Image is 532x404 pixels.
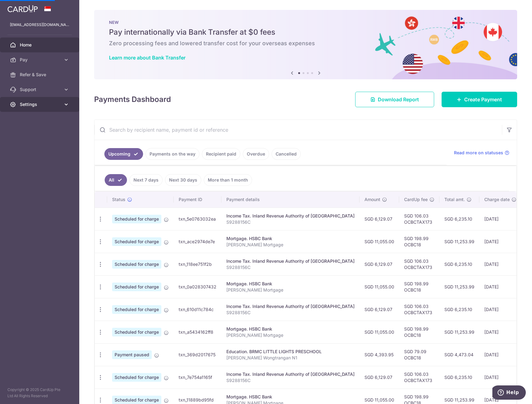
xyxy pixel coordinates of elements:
span: Scheduled for charge [112,215,161,223]
a: Read more on statuses [454,150,509,156]
div: Income Tax. Inland Revenue Authority of [GEOGRAPHIC_DATA] [226,258,355,264]
div: Income Tax. Inland Revenue Authority of [GEOGRAPHIC_DATA] [226,303,355,310]
td: SGD 79.09 OCBC18 [399,343,439,366]
a: Upcoming [104,148,143,160]
span: Download Report [378,96,419,103]
td: SGD 6,129.07 [360,253,399,275]
td: txn_a5434162ff8 [174,321,221,343]
td: SGD 11,055.00 [360,321,399,343]
span: Scheduled for charge [112,237,161,246]
a: Payments on the way [146,148,199,160]
a: Recipient paid [202,148,240,160]
iframe: Opens a widget where you can find more information [492,385,526,401]
span: Amount [364,196,380,203]
span: Support [20,86,61,93]
td: txn_118ee751f2b [174,253,221,275]
h4: Payments Dashboard [94,94,171,105]
span: Settings [20,101,61,108]
td: SGD 6,129.07 [360,208,399,230]
a: Download Report [355,92,434,107]
td: SGD 106.03 OCBCTAX173 [399,366,439,389]
td: SGD 106.03 OCBCTAX173 [399,253,439,275]
span: Charge date [484,196,510,203]
p: [PERSON_NAME] Mortgage [226,332,355,338]
p: [EMAIL_ADDRESS][DOMAIN_NAME] [10,22,69,28]
td: [DATE] [479,230,521,253]
a: Overdue [243,148,269,160]
td: txn_0a028307432 [174,275,221,298]
a: Next 7 days [129,174,163,186]
th: Payment ID [174,191,221,208]
a: All [105,174,127,186]
p: S9288156C [226,264,355,270]
td: SGD 106.03 OCBCTAX173 [399,208,439,230]
td: SGD 198.99 OCBC18 [399,275,439,298]
td: txn_5e0763032ea [174,208,221,230]
img: CardUp [7,5,38,12]
div: Mortgage. HSBC Bank [226,235,355,242]
div: Mortgage. HSBC Bank [226,394,355,400]
span: Home [20,42,61,48]
span: Status [112,196,125,203]
td: SGD 11,253.99 [439,321,479,343]
p: [PERSON_NAME] Mortgage [226,242,355,248]
span: Scheduled for charge [112,260,161,269]
p: S9288156C [226,219,355,225]
td: [DATE] [479,253,521,275]
div: Education. BRMC LITTLE LIGHTS PRESCHOOL [226,349,355,355]
td: SGD 11,253.99 [439,230,479,253]
span: Scheduled for charge [112,328,161,336]
div: Income Tax. Inland Revenue Authority of [GEOGRAPHIC_DATA] [226,371,355,377]
span: Refer & Save [20,72,61,78]
td: SGD 6,129.07 [360,298,399,321]
td: SGD 6,129.07 [360,366,399,389]
td: SGD 6,235.10 [439,253,479,275]
span: Read more on statuses [454,150,503,156]
td: [DATE] [479,343,521,366]
td: [DATE] [479,321,521,343]
span: Pay [20,57,61,63]
a: Next 30 days [165,174,201,186]
td: txn_7e754a1165f [174,366,221,389]
p: S9288156C [226,377,355,384]
td: SGD 4,473.04 [439,343,479,366]
input: Search by recipient name, payment id or reference [94,120,502,140]
td: SGD 11,253.99 [439,275,479,298]
div: Mortgage. HSBC Bank [226,326,355,332]
a: Create Payment [442,92,517,107]
td: SGD 198.99 OCBC18 [399,321,439,343]
div: Income Tax. Inland Revenue Authority of [GEOGRAPHIC_DATA] [226,213,355,219]
td: SGD 6,235.10 [439,208,479,230]
div: Mortgage. HSBC Bank [226,281,355,287]
img: Bank transfer banner [94,10,517,79]
span: Total amt. [444,196,465,203]
th: Payment details [221,191,360,208]
p: S9288156C [226,310,355,316]
td: SGD 106.03 OCBCTAX173 [399,298,439,321]
p: [PERSON_NAME] Wongtrangan N1 [226,355,355,361]
td: SGD 4,393.95 [360,343,399,366]
h5: Pay internationally via Bank Transfer at $0 fees [109,27,502,37]
td: [DATE] [479,275,521,298]
td: SGD 6,235.10 [439,298,479,321]
h6: Zero processing fees and lowered transfer cost for your overseas expenses [109,40,502,47]
td: SGD 11,055.00 [360,275,399,298]
span: Create Payment [464,96,502,103]
a: Learn more about Bank Transfer [109,55,185,61]
td: SGD 11,055.00 [360,230,399,253]
span: Scheduled for charge [112,283,161,291]
span: CardUp fee [404,196,428,203]
span: Scheduled for charge [112,373,161,382]
td: [DATE] [479,298,521,321]
a: More than 1 month [204,174,252,186]
span: Payment paused [112,350,152,359]
td: txn_ace2974de7e [174,230,221,253]
span: Scheduled for charge [112,305,161,314]
p: NEW [109,20,502,25]
a: Cancelled [272,148,301,160]
td: [DATE] [479,208,521,230]
td: [DATE] [479,366,521,389]
p: [PERSON_NAME] Mortgage [226,287,355,293]
td: txn_369d2017675 [174,343,221,366]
